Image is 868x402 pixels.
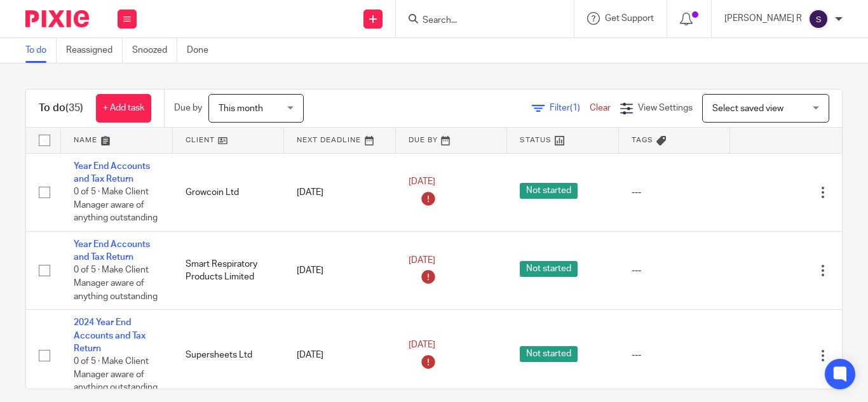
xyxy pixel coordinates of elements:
span: 0 of 5 · Make Client Manager aware of anything outstanding [74,187,158,222]
div: --- [632,264,718,277]
p: [PERSON_NAME] R [724,12,802,25]
span: This month [219,104,263,113]
td: Smart Respiratory Products Limited [173,231,285,309]
span: Not started [520,346,578,362]
span: [DATE] [409,256,435,265]
span: Not started [520,183,578,199]
span: Tags [632,137,653,144]
span: Get Support [605,14,654,23]
a: Reassigned [66,38,123,63]
span: 0 of 5 · Make Client Manager aware of anything outstanding [74,266,158,301]
a: Year End Accounts and Tax Return [74,240,150,262]
span: [DATE] [409,178,435,187]
img: svg%3E [808,9,829,29]
td: Supersheets Ltd [173,310,285,401]
span: (1) [570,104,580,112]
input: Search [421,15,536,27]
td: [DATE] [284,231,396,309]
span: Select saved view [712,104,783,113]
a: Done [187,38,218,63]
div: --- [632,349,718,361]
a: Year End Accounts and Tax Return [74,162,150,184]
p: Due by [174,102,202,114]
a: Clear [590,104,611,112]
div: --- [632,186,718,199]
td: Growcoin Ltd [173,153,285,231]
a: 2024 Year End Accounts and Tax Return [74,318,146,353]
td: [DATE] [284,310,396,401]
span: View Settings [638,104,693,112]
a: Snoozed [132,38,177,63]
span: (35) [65,103,83,113]
span: [DATE] [409,340,435,349]
span: Not started [520,261,578,277]
h1: To do [39,102,83,115]
img: Pixie [25,10,89,27]
span: Filter [550,104,590,112]
a: + Add task [96,94,151,123]
span: 0 of 5 · Make Client Manager aware of anything outstanding [74,357,158,392]
td: [DATE] [284,153,396,231]
a: To do [25,38,57,63]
